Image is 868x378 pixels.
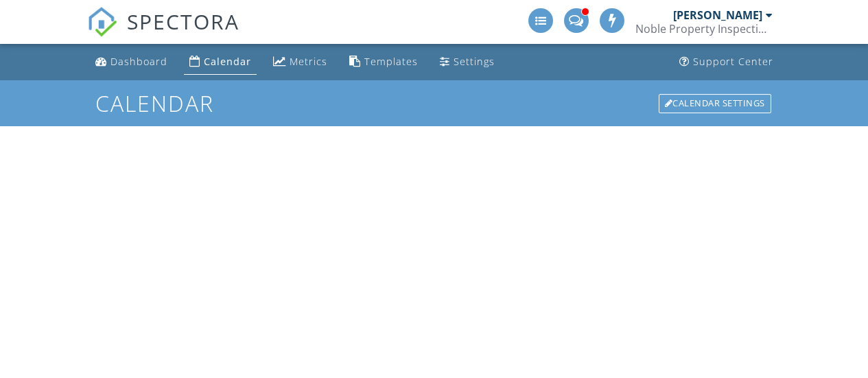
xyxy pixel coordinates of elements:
span: SPECTORA [127,7,239,36]
div: [PERSON_NAME] [673,8,762,22]
div: Noble Property Inspections [635,22,773,36]
img: The Best Home Inspection Software - Spectora [87,7,117,37]
a: Dashboard [90,49,173,75]
div: Metrics [290,55,327,68]
a: Support Center [674,49,779,75]
a: Metrics [268,49,333,75]
div: Calendar Settings [659,94,771,113]
div: Calendar [204,55,251,68]
a: SPECTORA [87,19,239,47]
div: Support Center [693,55,773,68]
div: Dashboard [110,55,167,68]
a: Settings [434,49,500,75]
div: Settings [454,55,495,68]
h1: Calendar [95,91,772,115]
a: Templates [344,49,423,75]
div: Templates [364,55,418,68]
a: Calendar [184,49,257,75]
a: Calendar Settings [657,93,773,115]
